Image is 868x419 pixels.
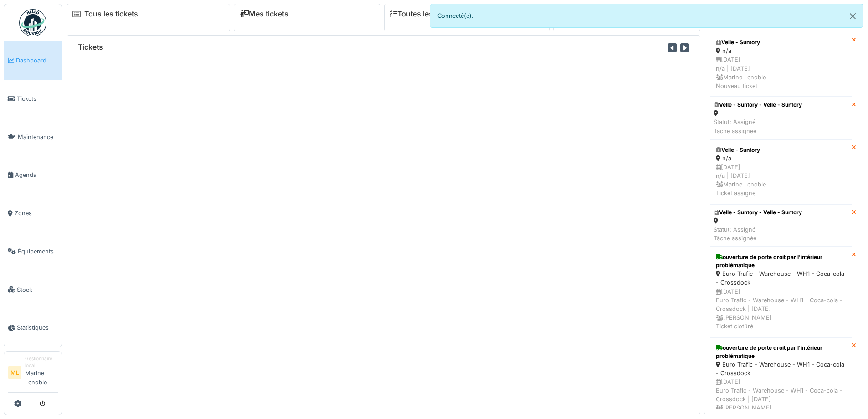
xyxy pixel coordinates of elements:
[716,146,846,154] div: Velle - Suntory
[4,80,62,118] a: Tickets
[17,94,58,103] span: Tickets
[716,344,846,360] div: ouverture de porte droit par l'intérieur problématique
[430,4,864,28] div: Connecté(e).
[8,355,58,393] a: ML Gestionnaire localMarine Lenoble
[25,355,58,369] div: Gestionnaire local
[714,118,802,135] div: Statut: Assigné Tâche assignée
[15,171,58,179] span: Agenda
[25,355,58,390] li: Marine Lenoble
[4,270,62,309] a: Stock
[710,140,852,204] a: Velle - Suntory n/a [DATE]n/a | [DATE] Marine LenobleTicket assigné
[710,204,852,247] a: Velle - Suntory - Velle - Suntory Statut: AssignéTâche assignée
[710,32,852,97] a: Velle - Suntory n/a [DATE]n/a | [DATE] Marine LenobleNouveau ticket
[710,97,852,140] a: Velle - Suntory - Velle - Suntory Statut: AssignéTâche assignée
[19,9,46,36] img: Badge_color-CXgf-gQk.svg
[716,154,846,163] div: n/a
[4,233,62,271] a: Équipements
[842,4,863,28] button: Close
[716,269,846,287] div: Euro Trafic - Warehouse - WH1 - Coca-cola - Crossdock
[15,209,58,217] span: Zones
[716,287,846,331] div: [DATE] Euro Trafic - Warehouse - WH1 - Coca-cola - Crossdock | [DATE] [PERSON_NAME] Ticket clotûré
[17,323,58,332] span: Statistiques
[78,43,103,52] h6: Tickets
[4,118,62,156] a: Maintenance
[716,163,846,198] div: [DATE] n/a | [DATE] Marine Lenoble Ticket assigné
[4,194,62,233] a: Zones
[716,38,846,47] div: Velle - Suntory
[18,133,58,141] span: Maintenance
[18,247,58,256] span: Équipements
[714,225,802,243] div: Statut: Assigné Tâche assignée
[710,247,852,337] a: ouverture de porte droit par l'intérieur problématique Euro Trafic - Warehouse - WH1 - Coca-cola ...
[8,366,21,379] li: ML
[716,360,846,378] div: Euro Trafic - Warehouse - WH1 - Coca-cola - Crossdock
[17,285,58,294] span: Stock
[240,10,288,18] a: Mes tickets
[716,55,846,90] div: [DATE] n/a | [DATE] Marine Lenoble Nouveau ticket
[84,10,138,18] a: Tous les tickets
[716,47,846,55] div: n/a
[716,253,846,269] div: ouverture de porte droit par l'intérieur problématique
[4,156,62,194] a: Agenda
[714,208,802,217] div: Velle - Suntory - Velle - Suntory
[16,56,58,65] span: Dashboard
[4,309,62,347] a: Statistiques
[390,10,458,18] a: Toutes les tâches
[714,101,802,109] div: Velle - Suntory - Velle - Suntory
[4,41,62,80] a: Dashboard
